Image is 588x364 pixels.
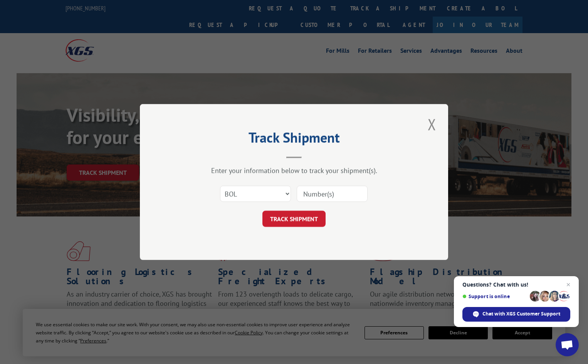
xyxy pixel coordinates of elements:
[262,211,326,227] button: TRACK SHIPMENT
[556,333,579,356] a: Open chat
[178,166,410,175] div: Enter your information below to track your shipment(s).
[297,186,368,202] input: Number(s)
[462,294,527,299] span: Support is online
[425,114,438,135] button: Close modal
[462,307,570,322] span: Chat with XGS Customer Support
[482,310,560,317] span: Chat with XGS Customer Support
[178,132,410,147] h2: Track Shipment
[462,282,570,288] span: Questions? Chat with us!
